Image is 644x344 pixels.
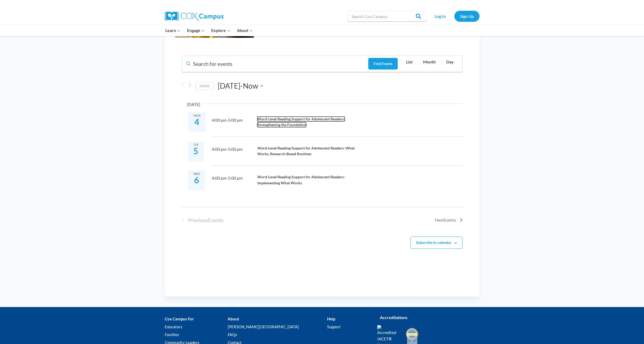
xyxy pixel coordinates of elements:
button: Previous Events [182,82,185,87]
span: 5:00 pm [228,175,243,180]
nav: Secondary Navigation [429,11,480,21]
button: Child menu of Engage [184,25,208,36]
a: Sign Up [454,11,480,21]
time: [DATE] [182,101,205,108]
nav: Primary Navigation [162,25,256,36]
a: Click to select today's date [195,82,214,90]
button: Child menu of About [233,25,256,36]
a: Next Events [189,82,191,87]
span: Wed [193,172,200,176]
span: 5:00 pm [228,147,243,152]
a: Families [165,331,228,338]
a: Next Events [435,216,462,224]
span: Month [423,58,436,65]
span: 4 [193,117,200,127]
a: Word-Level Reading Support for Adolescent Readers: Implementing What Works [257,175,345,185]
button: Click to toggle datepicker [218,81,263,91]
a: [PERSON_NAME][GEOGRAPHIC_DATA] [228,323,327,331]
span: 4:00 pm [212,117,226,122]
span: List [406,58,413,65]
span: [DATE] [218,81,240,91]
a: List [401,56,418,68]
time: 2025-08-05 16:00:00 :: 2025-08-05 17:00:00 [212,147,243,152]
span: 5:00 pm [228,117,243,122]
button: Find Events [368,58,398,70]
span: Events [444,217,456,222]
input: Search Cox Campus [348,11,426,21]
a: Month [418,56,441,68]
a: Word-Level Reading Support for Adolescent Readers: What Works, Research-Based Routines [257,146,355,156]
input: Enter Keyword. Search for events by Keyword. [182,58,368,71]
a: Day [441,56,459,68]
span: Mon [193,114,200,118]
a: Word-Level Reading Support for Adolescent Readers: Strengthening the Foundation [257,117,345,127]
span: 6 [193,175,200,185]
span: - [240,81,243,91]
img: Cox Campus [165,12,223,21]
button: Child menu of Explore [208,25,234,36]
span: Tue [193,143,199,147]
button: Child menu of Learn [162,25,184,36]
a: Support [327,323,369,331]
span: Next [435,217,456,223]
span: 4:00 pm [212,175,226,180]
a: Educators [165,323,228,331]
span: Day [446,58,454,65]
a: Log In [429,11,452,21]
span: 5 [193,146,199,156]
a: FAQs [228,331,327,338]
span: Now [243,81,258,91]
strong: Accreditations [380,315,407,320]
span: 4:00 pm [212,147,226,152]
time: 2025-08-06 16:00:00 :: 2025-08-06 17:00:00 [212,175,243,180]
time: 2025-08-04 16:00:00 :: 2025-08-04 17:00:00 [212,117,243,122]
button: Subscribe to calendar [416,240,451,245]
